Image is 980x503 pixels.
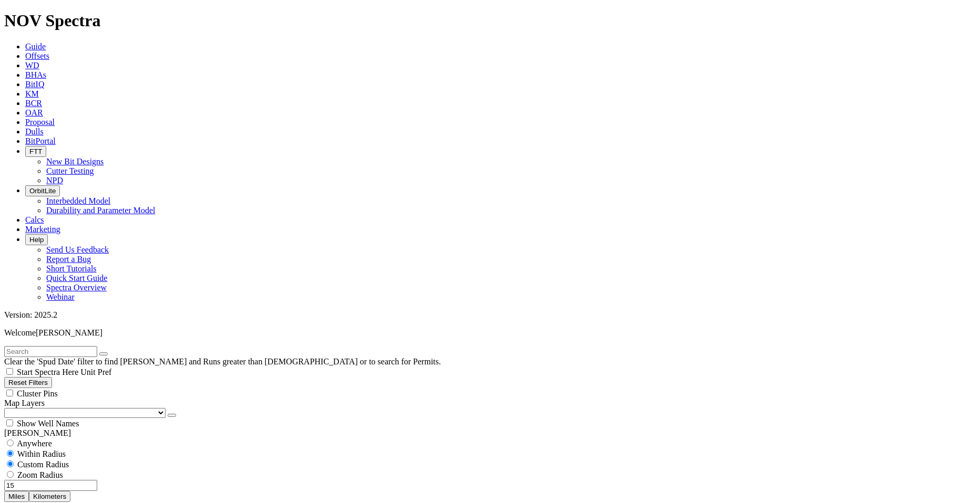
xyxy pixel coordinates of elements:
[46,255,91,264] a: Report a Bug
[17,470,63,479] span: Zoom Radius
[25,118,55,127] a: Proposal
[25,146,46,157] button: FTT
[46,206,156,215] a: Durability and Parameter Model
[46,283,107,292] a: Spectra Overview
[36,328,102,337] span: [PERSON_NAME]
[46,264,97,273] a: Short Tutorials
[25,225,60,234] a: Marketing
[29,187,56,195] span: OrbitLite
[4,346,97,357] input: Search
[17,389,58,398] span: Cluster Pins
[4,377,52,388] button: Reset Filters
[25,234,48,245] button: Help
[6,368,13,375] input: Start Spectra Here
[46,292,75,301] a: Webinar
[29,148,42,155] span: FTT
[25,70,46,79] a: BHAs
[46,245,109,254] a: Send Us Feedback
[25,42,46,51] a: Guide
[25,127,44,136] a: Dulls
[17,460,69,469] span: Custom Radius
[46,166,94,175] a: Cutter Testing
[46,196,110,205] a: Interbedded Model
[17,449,66,458] span: Within Radius
[46,157,104,166] a: New Bit Designs
[29,491,70,502] button: Kilometers
[46,274,107,282] a: Quick Start Guide
[25,89,39,98] a: KM
[25,80,44,89] a: BitIQ
[4,357,441,366] span: Clear the 'Spud Date' filter to find [PERSON_NAME] and Runs greater than [DEMOGRAPHIC_DATA] or to...
[4,11,976,30] h1: NOV Spectra
[17,419,79,428] span: Show Well Names
[29,236,44,244] span: Help
[4,399,45,407] span: Map Layers
[4,491,29,502] button: Miles
[25,108,43,117] a: OAR
[17,439,52,448] span: Anywhere
[46,176,63,185] a: NPD
[25,137,56,145] a: BitPortal
[25,61,39,70] a: WD
[25,51,49,60] a: Offsets
[17,368,78,376] span: Start Spectra Here
[80,368,111,376] span: Unit Pref
[25,185,60,196] button: OrbitLite
[25,99,42,108] a: BCR
[4,328,976,338] p: Welcome
[4,428,976,438] div: [PERSON_NAME]
[4,480,97,491] input: 0.0
[4,310,976,320] div: Version: 2025.2
[25,215,44,224] a: Calcs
